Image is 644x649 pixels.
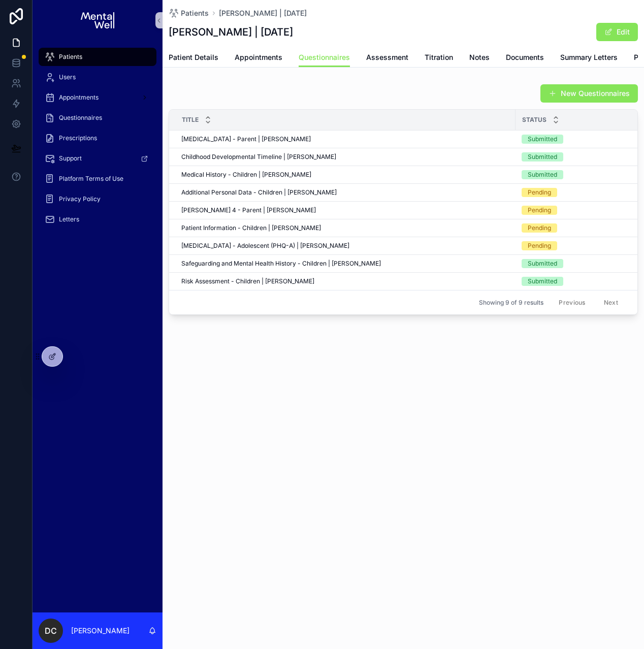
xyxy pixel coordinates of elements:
[596,23,638,41] button: Edit
[560,48,618,69] a: Summary Letters
[59,53,82,61] span: Patients
[528,259,557,268] div: Submitted
[59,114,102,122] span: Questionnaires
[560,52,618,62] span: Summary Letters
[181,259,509,268] a: Safeguarding and Mental Health History - Children | [PERSON_NAME]
[182,116,199,124] span: Title
[506,52,544,62] span: Documents
[45,625,57,637] span: DC
[169,25,293,39] h1: [PERSON_NAME] | [DATE]
[39,88,156,107] a: Appointments
[522,116,546,124] span: Status
[299,52,350,62] span: Questionnaires
[59,93,99,102] span: Appointments
[181,242,509,250] a: [MEDICAL_DATA] - Adolescent (PHQ-A) | [PERSON_NAME]
[181,188,509,197] a: Additional Personal Data - Children | [PERSON_NAME]
[528,135,557,144] div: Submitted
[425,48,453,69] a: Titration
[181,206,316,214] span: [PERSON_NAME] 4 - Parent | [PERSON_NAME]
[506,48,544,69] a: Documents
[71,626,130,636] p: [PERSON_NAME]
[181,277,509,285] a: Risk Assessment - Children | [PERSON_NAME]
[528,170,557,179] div: Submitted
[479,299,543,307] span: Showing 9 of 9 results
[59,215,79,223] span: Letters
[39,129,156,147] a: Prescriptions
[59,195,101,203] span: Privacy Policy
[39,68,156,86] a: Users
[181,277,314,285] span: Risk Assessment - Children | [PERSON_NAME]
[181,171,509,179] a: Medical History - Children | [PERSON_NAME]
[181,206,509,214] a: [PERSON_NAME] 4 - Parent | [PERSON_NAME]
[39,48,156,66] a: Patients
[181,153,336,161] span: Childhood Developmental Timeline | [PERSON_NAME]
[181,188,337,197] span: Additional Personal Data - Children | [PERSON_NAME]
[540,84,638,103] button: New Questionnaires
[169,48,218,69] a: Patient Details
[59,134,97,142] span: Prescriptions
[181,242,349,250] span: [MEDICAL_DATA] - Adolescent (PHQ-A) | [PERSON_NAME]
[469,52,490,62] span: Notes
[425,52,453,62] span: Titration
[366,48,408,69] a: Assessment
[181,153,509,161] a: Childhood Developmental Timeline | [PERSON_NAME]
[39,210,156,229] a: Letters
[181,224,509,232] a: Patient Information - Children | [PERSON_NAME]
[219,8,307,18] a: [PERSON_NAME] | [DATE]
[528,206,551,215] div: Pending
[528,152,557,161] div: Submitted
[59,154,82,163] span: Support
[235,48,282,69] a: Appointments
[235,52,282,62] span: Appointments
[169,8,209,18] a: Patients
[39,109,156,127] a: Questionnaires
[59,175,123,183] span: Platform Terms of Use
[528,277,557,286] div: Submitted
[299,48,350,68] a: Questionnaires
[181,171,311,179] span: Medical History - Children | [PERSON_NAME]
[181,259,381,268] span: Safeguarding and Mental Health History - Children | [PERSON_NAME]
[181,135,311,143] span: [MEDICAL_DATA] - Parent | [PERSON_NAME]
[528,188,551,197] div: Pending
[181,8,209,18] span: Patients
[366,52,408,62] span: Assessment
[59,73,76,81] span: Users
[469,48,490,69] a: Notes
[39,149,156,168] a: Support
[81,12,114,28] img: App logo
[39,190,156,208] a: Privacy Policy
[528,241,551,250] div: Pending
[181,224,321,232] span: Patient Information - Children | [PERSON_NAME]
[528,223,551,233] div: Pending
[39,170,156,188] a: Platform Terms of Use
[33,41,163,242] div: scrollable content
[181,135,509,143] a: [MEDICAL_DATA] - Parent | [PERSON_NAME]
[169,52,218,62] span: Patient Details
